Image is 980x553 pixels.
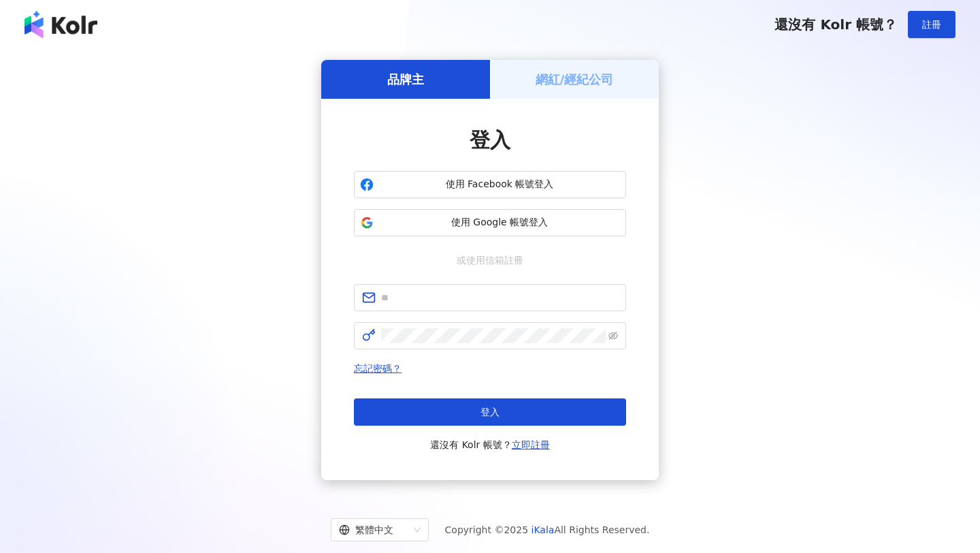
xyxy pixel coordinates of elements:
a: iKala [532,524,555,535]
span: 或使用信箱註冊 [447,253,533,268]
span: 還沒有 Kolr 帳號？ [430,437,550,453]
button: 註冊 [908,11,955,38]
button: 使用 Facebook 帳號登入 [354,171,626,198]
img: logo [24,11,97,38]
a: 忘記密碼？ [354,363,402,374]
span: eye-invisible [608,331,618,341]
span: 註冊 [922,19,941,30]
span: 還沒有 Kolr 帳號？ [774,16,897,33]
span: 使用 Google 帳號登入 [379,216,620,230]
span: 登入 [470,128,510,152]
div: 繁體中文 [339,519,408,541]
span: Copyright © 2025 All Rights Reserved. [445,522,650,538]
span: 使用 Facebook 帳號登入 [379,178,620,191]
button: 登入 [354,398,626,426]
h5: 品牌主 [387,71,424,88]
h5: 網紅/經紀公司 [536,71,614,88]
span: 登入 [480,407,500,417]
button: 使用 Google 帳號登入 [354,209,626,236]
a: 立即註冊 [512,439,550,450]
